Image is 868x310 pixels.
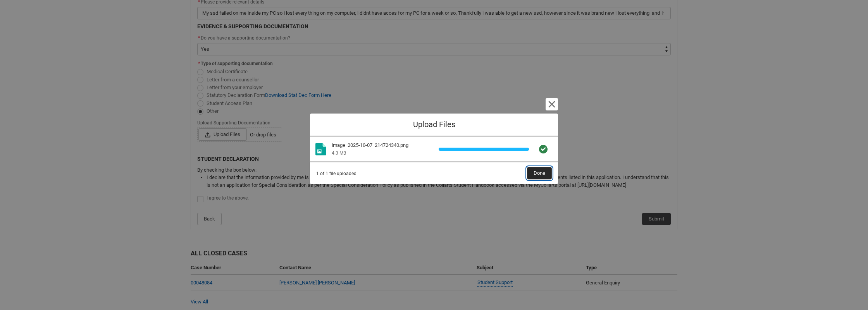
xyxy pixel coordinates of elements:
[546,98,558,110] button: Cancel and close
[332,150,338,156] span: 4.3
[534,167,545,179] span: Done
[316,167,356,177] span: 1 of 1 file uploaded
[332,141,434,149] div: image_2025-10-07_214724340.png
[527,167,552,179] button: Done
[316,120,552,129] h1: Upload Files
[339,150,346,156] span: MB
